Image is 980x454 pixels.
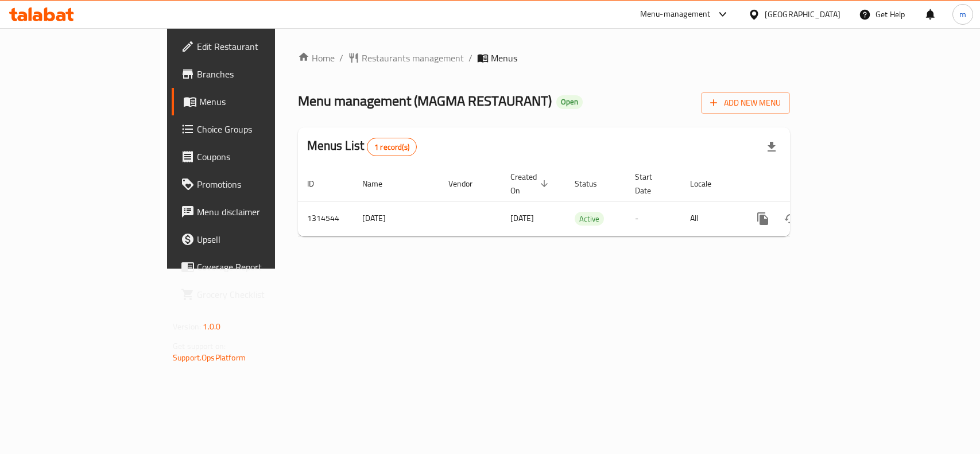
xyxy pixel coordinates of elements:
[172,33,331,60] a: Edit Restaurant
[362,177,397,191] span: Name
[777,205,804,232] button: Change Status
[298,88,552,114] span: Menu management ( MAGMA RESTAURANT )
[197,150,321,164] span: Coupons
[307,137,417,156] h2: Menus List
[172,198,331,226] a: Menu disclaimer
[197,40,321,53] span: Edit Restaurant
[172,60,331,88] a: Branches
[765,8,840,21] div: [GEOGRAPHIC_DATA]
[172,88,331,115] a: Menus
[348,51,464,65] a: Restaurants management
[556,95,583,109] div: Open
[362,51,464,65] span: Restaurants management
[491,51,517,65] span: Menus
[339,51,343,65] li: /
[510,211,534,226] span: [DATE]
[307,177,329,191] span: ID
[575,212,604,226] div: Active
[758,133,785,161] div: Export file
[575,212,604,226] span: Active
[172,253,331,281] a: Coverage Report
[640,7,711,21] div: Menu-management
[448,177,487,191] span: Vendor
[173,339,226,354] span: Get support on:
[197,232,321,246] span: Upsell
[749,205,777,232] button: more
[635,170,667,197] span: Start Date
[173,319,201,334] span: Version:
[626,201,681,236] td: -
[298,166,869,236] table: enhanced table
[197,122,321,136] span: Choice Groups
[172,170,331,198] a: Promotions
[172,226,331,253] a: Upsell
[197,260,321,274] span: Coverage Report
[298,51,790,65] nav: breadcrumb
[197,288,321,301] span: Grocery Checklist
[172,281,331,308] a: Grocery Checklist
[197,67,321,81] span: Branches
[172,115,331,143] a: Choice Groups
[701,92,790,114] button: Add New Menu
[197,177,321,191] span: Promotions
[367,142,416,153] span: 1 record(s)
[690,177,726,191] span: Locale
[710,96,781,110] span: Add New Menu
[740,166,869,201] th: Actions
[173,350,246,365] a: Support.OpsPlatform
[959,8,966,21] span: m
[681,201,740,236] td: All
[575,177,612,191] span: Status
[197,205,321,219] span: Menu disclaimer
[203,319,220,334] span: 1.0.0
[510,170,552,197] span: Created On
[199,95,321,108] span: Menus
[353,201,439,236] td: [DATE]
[468,51,472,65] li: /
[172,143,331,170] a: Coupons
[556,97,583,107] span: Open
